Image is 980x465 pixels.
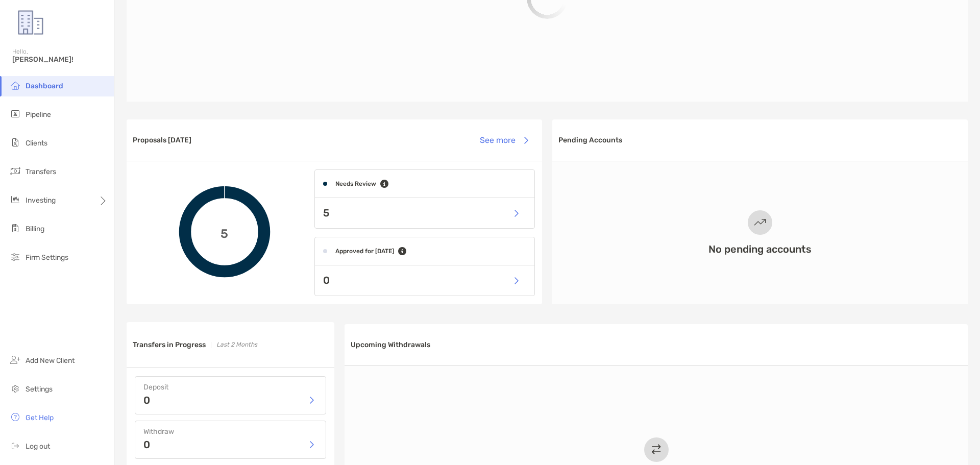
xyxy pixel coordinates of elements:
[133,340,206,349] h3: Transfers in Progress
[26,356,75,365] span: Add New Client
[558,136,622,144] h3: Pending Accounts
[323,207,329,219] p: 5
[323,274,330,287] p: 0
[26,442,50,451] span: Log out
[9,222,21,234] img: billing icon
[9,354,21,366] img: add_new_client icon
[26,253,68,262] span: Firm Settings
[9,439,21,452] img: logout icon
[143,439,150,450] p: 0
[216,338,257,351] p: Last 2 Months
[12,4,49,41] img: Zoe Logo
[143,427,317,436] h4: Withdraw
[708,243,812,255] h3: No pending accounts
[9,136,21,149] img: clients icon
[26,110,51,119] span: Pipeline
[9,165,21,177] img: transfers icon
[335,180,376,187] h4: Needs Review
[143,383,317,391] h4: Deposit
[220,225,228,239] span: 5
[472,129,536,152] button: See more
[9,193,21,206] img: investing icon
[26,385,53,394] span: Settings
[26,413,54,422] span: Get Help
[351,340,430,349] h3: Upcoming Withdrawals
[9,251,21,263] img: firm-settings icon
[335,248,394,255] h4: Approved for [DATE]
[26,139,47,148] span: Clients
[26,196,56,205] span: Investing
[26,82,63,90] span: Dashboard
[9,79,21,91] img: dashboard icon
[26,225,44,233] span: Billing
[143,395,150,405] p: 0
[26,167,56,176] span: Transfers
[9,108,21,120] img: pipeline icon
[12,55,108,64] span: [PERSON_NAME]!
[9,411,21,423] img: get-help icon
[133,136,191,144] h3: Proposals [DATE]
[9,382,21,395] img: settings icon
